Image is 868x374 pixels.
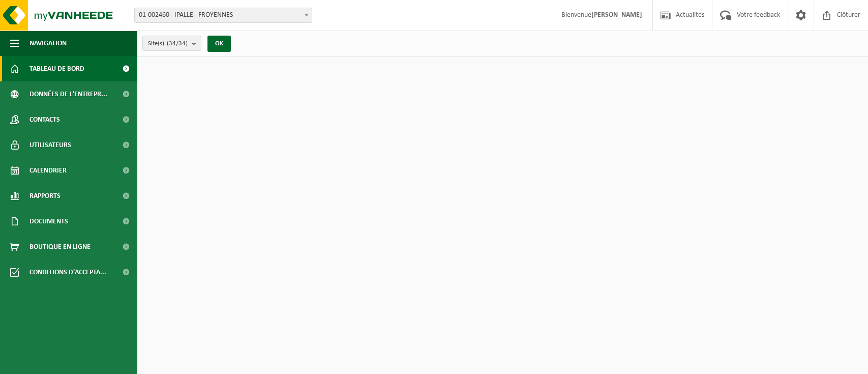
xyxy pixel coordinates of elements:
count: (34/34) [167,40,188,47]
span: Conditions d'accepta... [29,260,106,285]
span: Utilisateurs [29,132,71,158]
button: Site(s)(34/34) [142,36,201,51]
span: 01-002460 - IPALLE - FROYENNES [134,8,312,23]
span: Tableau de bord [29,56,84,81]
span: Documents [29,209,68,234]
span: Navigation [29,31,67,56]
span: 01-002460 - IPALLE - FROYENNES [135,8,312,22]
span: Calendrier [29,158,67,183]
button: OK [207,36,231,52]
span: Contacts [29,107,60,132]
strong: [PERSON_NAME] [591,11,642,19]
span: Site(s) [148,36,188,51]
span: Rapports [29,183,61,209]
span: Boutique en ligne [29,234,91,260]
span: Données de l'entrepr... [29,81,107,107]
